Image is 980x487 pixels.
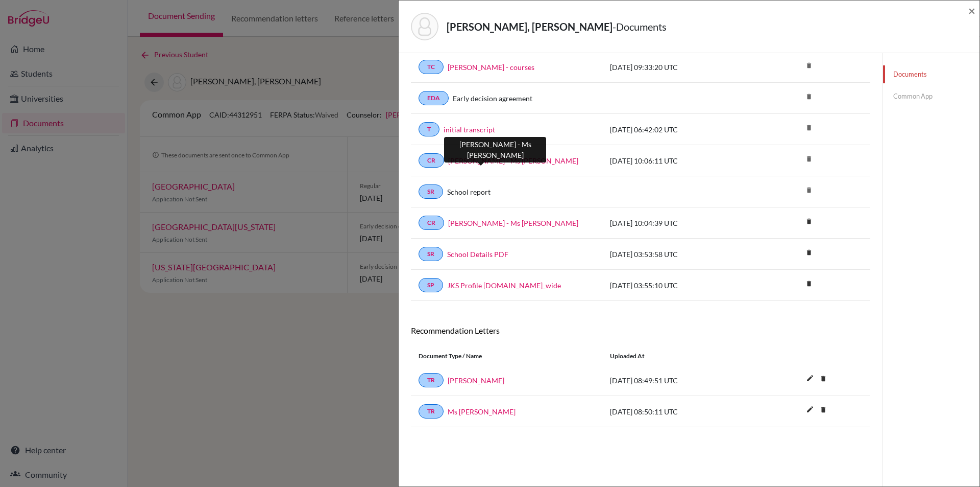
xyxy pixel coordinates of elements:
i: delete [816,371,831,386]
div: [DATE] 03:55:10 UTC [602,280,755,291]
button: edit [801,403,819,418]
div: [DATE] 06:42:02 UTC [602,124,755,135]
i: delete [801,214,817,229]
a: EDA [419,91,449,105]
i: delete [801,58,817,73]
i: delete [801,151,817,167]
div: [DATE] 09:33:20 UTC [602,62,755,73]
a: Documents [883,65,979,83]
a: delete [816,373,831,386]
div: [DATE] 03:53:58 UTC [602,249,755,260]
a: SP [419,278,443,292]
strong: [PERSON_NAME], [PERSON_NAME] [447,20,612,33]
i: delete [801,89,817,104]
i: edit [802,370,818,386]
span: × [968,3,975,18]
a: Early decision agreement [453,93,532,104]
a: CR [419,216,444,230]
h6: Recommendation Letters [411,326,870,335]
a: TR [419,404,444,419]
span: [DATE] 08:49:51 UTC [610,376,678,385]
div: [DATE] 10:06:11 UTC [602,155,755,166]
a: TC [419,60,444,74]
a: initial transcript [444,124,495,135]
a: SR [419,247,443,261]
i: edit [802,401,818,418]
a: School report [447,187,491,197]
i: delete [801,276,817,291]
a: delete [816,404,831,418]
a: [PERSON_NAME] [448,375,504,386]
a: [PERSON_NAME] - Ms [PERSON_NAME] [448,218,578,228]
a: SR [419,184,443,199]
a: delete [801,246,817,260]
div: [DATE] 10:04:39 UTC [602,218,755,228]
i: delete [801,182,817,198]
button: Close [968,5,975,17]
i: delete [816,402,831,418]
a: Common App [883,87,979,105]
i: delete [801,120,817,135]
button: edit [801,372,819,387]
i: delete [801,245,817,260]
div: Uploaded at [602,352,755,361]
div: [PERSON_NAME] - Ms [PERSON_NAME] [444,137,546,163]
a: CR [419,153,444,168]
a: [PERSON_NAME] - courses [448,62,534,73]
span: - Documents [612,20,667,33]
a: delete [801,215,817,229]
a: Ms [PERSON_NAME] [448,406,516,417]
a: T [419,122,439,136]
a: TR [419,373,444,387]
a: JKS Profile [DOMAIN_NAME]_wide [447,280,561,291]
div: Document Type / Name [411,352,602,361]
a: delete [801,277,817,291]
span: [DATE] 08:50:11 UTC [610,407,678,416]
a: School Details PDF [447,249,508,260]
